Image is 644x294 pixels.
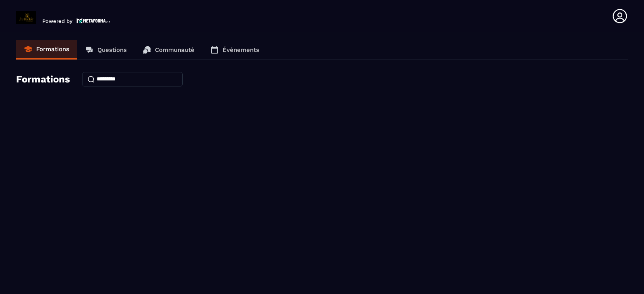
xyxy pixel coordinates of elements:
h4: Formations [16,74,70,85]
p: Communauté [155,46,194,53]
p: Questions [97,46,127,53]
img: logo [76,17,110,24]
a: Communauté [135,40,202,60]
a: Événements [202,40,267,60]
p: Événements [223,46,259,53]
p: Powered by [42,18,72,24]
a: Formations [16,40,77,60]
p: Formations [36,45,69,53]
img: logo-branding [16,11,36,24]
a: Questions [77,40,135,60]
